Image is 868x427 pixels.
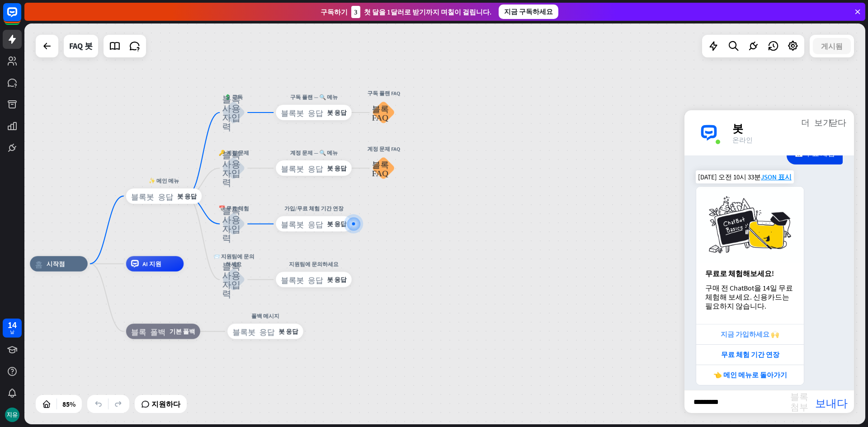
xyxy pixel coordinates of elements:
[321,8,348,16] font: 구독하기
[8,319,17,330] font: 14
[10,329,14,335] font: 날
[222,261,241,298] font: 블록_사용자_입력
[705,269,774,278] font: 무료로 체험해보세요!
[289,261,339,267] font: 지원팀에 문의하세요
[721,330,779,338] font: 지금 가입하세요 🙌
[35,260,42,267] font: 홈_2
[131,192,174,200] font: 블록봇 응답
[7,4,34,31] button: LiveChat 채팅 위젯 열기
[151,399,180,408] font: 지원하다
[213,253,254,267] font: 📨 지원팀에 문의하세요
[232,328,275,335] font: 블록봇 응답
[732,136,753,144] font: 온라인
[218,205,249,212] font: 📅 무료 체험
[813,38,851,54] button: 게시됨
[367,90,400,97] font: 구독 플랜 FAQ
[829,117,846,126] font: 닫다
[131,328,166,335] font: 블록 폴백
[290,150,337,156] font: 계정 문제 — 🔍 메뉴
[364,8,491,16] font: 첫 달을 1달러로 받기까지 며칠이 걸립니다.
[62,399,75,408] font: 85%
[821,42,843,51] font: 게시됨
[372,160,389,177] font: 블록_FAQ
[732,122,743,136] font: 봇
[278,328,298,335] font: 봇 응답
[149,177,179,184] font: ✨ 메인 메뉴
[284,205,344,212] font: 가입/무료 체험 기간 연장
[327,109,346,117] font: 봇 응답
[354,8,358,16] font: 3
[761,173,792,181] font: JSON 표시
[721,350,779,359] font: 무료 체험 기간 연장
[142,260,161,267] font: AI 지원
[327,276,346,283] font: 봇 응답
[367,145,400,152] font: 계정 문제 FAQ
[222,205,241,242] font: 블록_사용자_입력
[705,283,794,310] font: 구매 전 ChatBot을 14일 무료 체험해 보세요. 신용카드는 필요하지 않습니다.
[251,313,279,319] font: 폴백 메시지
[69,41,93,51] font: FAQ 봇
[222,150,241,187] font: 블록_사용자_입력
[504,7,553,16] font: 지금 구독하세요
[69,35,93,57] div: FAQ 봇
[281,276,323,283] font: 블록봇 응답
[218,150,249,156] font: 🔑 계정 문제
[698,173,761,181] font: [DATE] 오전 10시 33분
[47,260,65,267] font: 시작점
[222,94,241,131] font: 블록_사용자_입력
[372,104,389,121] font: 블록_FAQ
[327,164,346,172] font: 봇 응답
[801,117,831,126] font: 더 보기
[281,109,323,117] font: 블록봇 응답
[170,328,195,335] font: 기본 폴백
[815,396,848,407] font: 보내다
[327,220,346,228] font: 봇 응답
[290,94,337,100] font: 구독 플랜 — 🔍 메뉴
[713,371,787,379] font: 👈 메인 메뉴로 돌아가기
[790,391,808,411] font: 블록_첨부
[281,220,323,228] font: 블록봇 응답
[177,192,197,200] font: 봇 응답
[281,164,323,172] font: 블록봇 응답
[3,319,22,338] a: 14 날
